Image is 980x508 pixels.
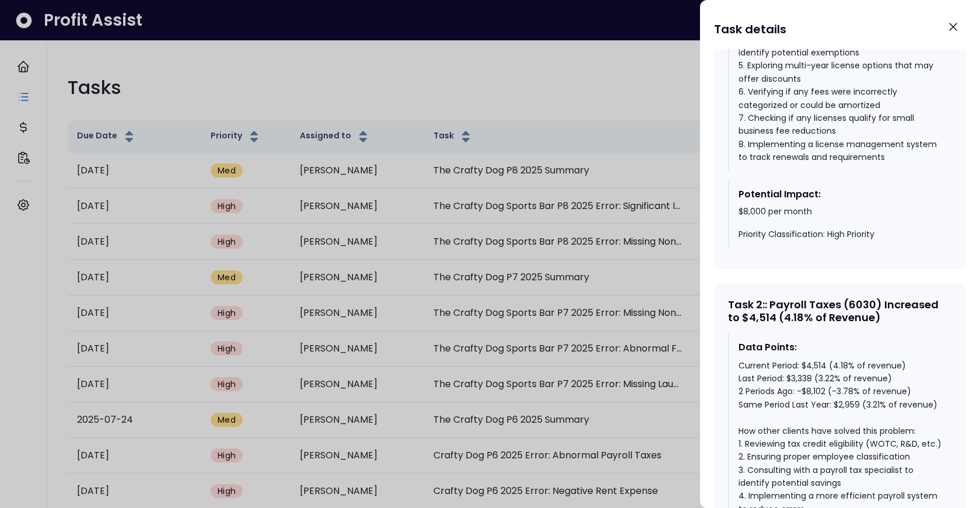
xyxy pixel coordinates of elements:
[940,14,966,40] button: Close
[738,187,943,201] div: Potential Impact:
[738,206,943,241] div: $8,000 per month Priority Classification: High Priority
[728,298,952,323] div: Task 2 : : Payroll Taxes (6030) Increased to $4,514 (4.18% of Revenue)
[714,19,786,40] h1: Task details
[738,340,943,354] div: Data Points:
